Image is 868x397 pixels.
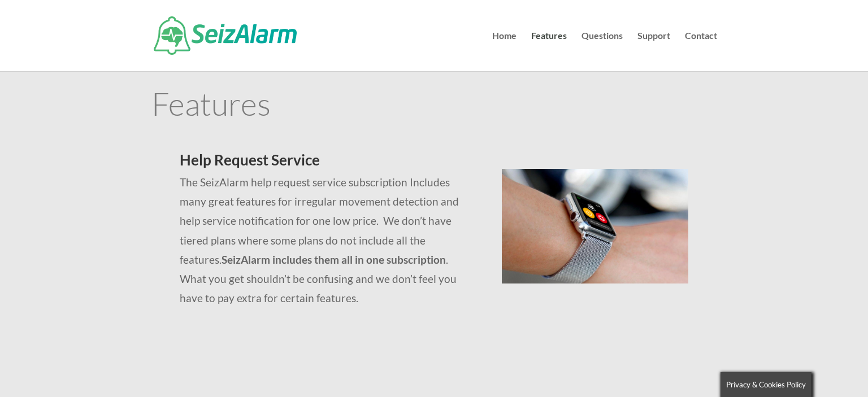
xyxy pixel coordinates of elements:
img: seizalarm-on-wrist [502,169,689,283]
p: The SeizAlarm help request service subscription Includes many great features for irregular moveme... [180,173,474,308]
a: Home [492,32,517,71]
strong: SeizAlarm includes them all in one subscription [222,253,446,266]
h1: Features [151,88,717,125]
a: Support [637,32,670,71]
a: Contact [685,32,717,71]
a: Features [531,32,567,71]
iframe: Help widget launcher [767,353,856,385]
h2: Help Request Service [180,152,474,173]
a: Questions [581,32,623,71]
img: SeizAlarm [154,16,297,55]
span: Privacy & Cookies Policy [726,380,806,389]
